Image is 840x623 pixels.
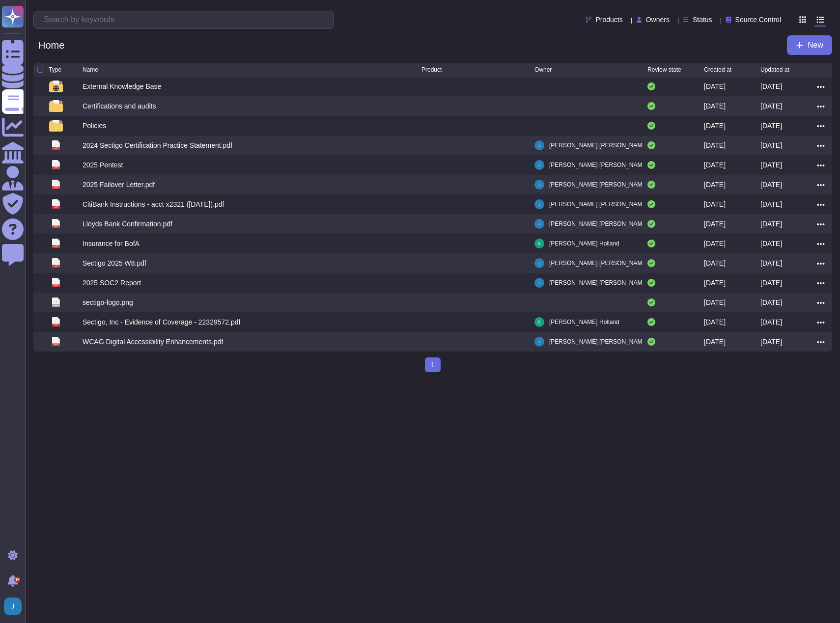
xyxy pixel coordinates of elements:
div: 2025 SOC2 Report [83,278,141,288]
div: [DATE] [704,180,726,190]
div: [DATE] [760,81,782,91]
div: [DATE] [760,317,782,327]
span: Review state [647,67,681,73]
div: [DATE] [704,121,726,131]
div: Sectigo 2025 W8.pdf [83,258,146,268]
div: [DATE] [704,219,726,229]
div: [DATE] [704,101,726,111]
img: user [534,239,544,248]
span: [PERSON_NAME] Holland [549,317,619,327]
div: sectigo-logo.png [83,298,133,307]
span: Product [421,67,442,73]
img: user [4,597,22,615]
div: [DATE] [704,278,726,288]
img: user [534,278,544,288]
img: user [534,317,544,327]
span: Source Control [735,16,781,23]
span: 1 [425,357,441,372]
div: [DATE] [704,298,726,307]
div: Lloyds Bank Confirmation.pdf [83,219,172,229]
div: CitiBank Instructions - acct x2321 ([DATE]).pdf [83,199,224,209]
img: user [534,180,544,190]
img: folder [49,120,63,132]
span: Updated at [760,67,789,73]
span: Name [83,67,98,73]
div: [DATE] [704,81,726,91]
span: Products [595,16,622,23]
span: [PERSON_NAME] [PERSON_NAME] [549,219,648,229]
div: [DATE] [704,258,726,268]
div: [DATE] [760,199,782,209]
img: folder [49,81,63,92]
span: Status [693,16,712,23]
div: [DATE] [760,298,782,307]
span: [PERSON_NAME] [PERSON_NAME] [549,160,648,170]
span: [PERSON_NAME] [PERSON_NAME] [549,278,648,288]
span: [PERSON_NAME] Holland [549,239,619,248]
span: [PERSON_NAME] [PERSON_NAME] [549,180,648,190]
div: [DATE] [704,199,726,209]
img: folder [49,100,63,112]
div: [DATE] [760,337,782,347]
img: user [534,160,544,170]
div: [DATE] [760,278,782,288]
img: user [534,337,544,347]
img: user [534,199,544,209]
div: [DATE] [760,180,782,190]
img: user [534,140,544,150]
div: [DATE] [760,258,782,268]
button: New [787,35,832,55]
span: Home [33,38,69,53]
div: Sectigo, Inc - Evidence of Coverage - 22329572.pdf [83,317,240,327]
div: Insurance for BofA [83,239,140,248]
div: [DATE] [704,317,726,327]
div: [DATE] [760,239,782,248]
span: [PERSON_NAME] [PERSON_NAME] [549,258,648,268]
div: [DATE] [704,160,726,170]
div: 2025 Failover Letter.pdf [83,180,155,190]
div: [DATE] [704,140,726,150]
div: Certifications and audits [83,101,156,111]
div: 2024 Sectigo Certification Practice Statement.pdf [83,140,232,150]
div: [DATE] [704,239,726,248]
div: External Knowledge Base [83,81,161,91]
div: 9+ [14,577,20,583]
div: WCAG Digital Accessibility Enhancements.pdf [83,337,223,347]
img: user [534,219,544,229]
div: [DATE] [760,140,782,150]
span: New [808,41,823,49]
div: [DATE] [760,219,782,229]
div: 2025 Pentest [83,160,123,170]
span: Created at [704,67,731,73]
span: [PERSON_NAME] [PERSON_NAME] [549,140,648,150]
img: user [534,258,544,268]
div: [DATE] [760,121,782,131]
span: Owners [646,16,670,23]
span: [PERSON_NAME] [PERSON_NAME] [549,199,648,209]
div: [DATE] [760,101,782,111]
div: Policies [83,121,106,131]
span: Type [49,67,61,73]
span: Owner [534,67,552,73]
div: [DATE] [704,337,726,347]
span: [PERSON_NAME] [PERSON_NAME] [549,337,648,347]
input: Search by keywords [39,11,334,28]
div: [DATE] [760,160,782,170]
button: user [2,596,28,617]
